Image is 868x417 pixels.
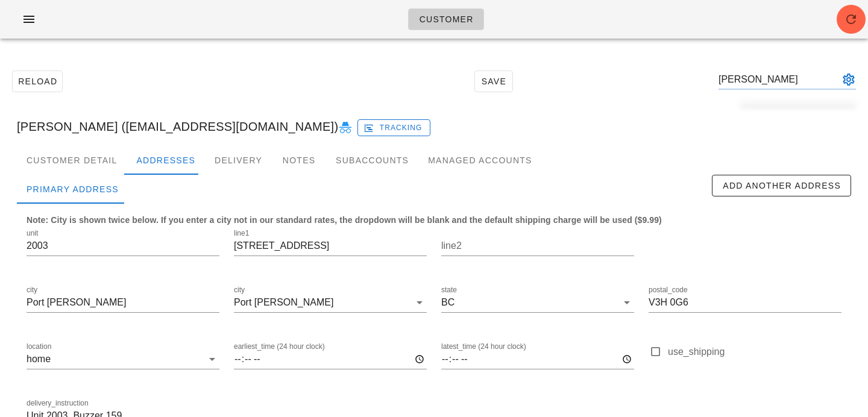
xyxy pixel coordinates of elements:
[27,350,219,369] div: locationhome
[234,293,427,312] div: cityPort [PERSON_NAME]
[234,286,245,295] label: city
[357,117,430,136] a: Tracking
[418,146,541,175] div: Managed Accounts
[441,297,454,308] div: BC
[27,215,662,225] b: Note: City is shown twice below. If you enter a city not in our standard rates, the dropdown will...
[441,293,634,312] div: stateBC
[326,146,418,175] div: Subaccounts
[441,342,526,351] label: latest_time (24 hour clock)
[27,286,37,295] label: city
[418,14,473,24] span: Customer
[27,354,51,365] div: home
[205,146,272,175] div: Delivery
[234,297,333,308] div: Port [PERSON_NAME]
[712,175,851,196] button: Add Another Address
[234,342,325,351] label: earliest_time (24 hour clock)
[441,286,457,295] label: state
[234,229,249,238] label: line1
[17,77,57,86] span: Reload
[408,8,483,30] a: Customer
[12,71,63,92] button: Reload
[27,229,38,238] label: unit
[357,119,430,136] button: Tracking
[7,107,861,146] div: [PERSON_NAME] ([EMAIL_ADDRESS][DOMAIN_NAME])
[27,399,89,408] label: delivery_instruction
[668,346,841,358] label: use_shipping
[127,146,205,175] div: Addresses
[17,175,128,204] div: Primary Address
[17,146,127,175] div: Customer Detail
[722,181,841,190] span: Add Another Address
[719,70,839,89] input: Search by email or name
[649,286,688,295] label: postal_code
[841,72,856,87] button: appended action
[474,71,513,92] button: Save
[366,122,423,133] span: Tracking
[480,77,508,86] span: Save
[27,342,51,351] label: location
[272,146,326,175] div: Notes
